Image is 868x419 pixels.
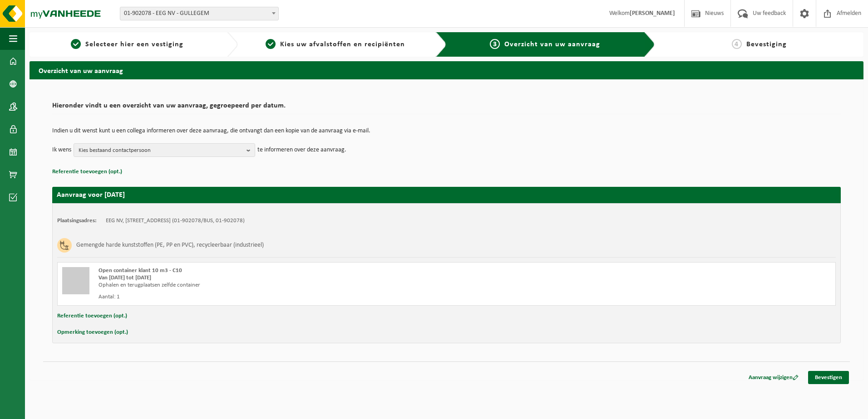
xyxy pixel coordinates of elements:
[76,238,264,253] h3: Gemengde harde kunststoffen (PE, PP en PVC), recycleerbaar (industrieel)
[74,143,255,157] button: Kies bestaand contactpersoon
[99,275,151,281] strong: Van [DATE] tot [DATE]
[57,310,127,322] button: Referentie toevoegen (opt.)
[120,7,278,20] span: 01-902078 - EEG NV - GULLEGEM
[52,102,841,114] h2: Hieronder vindt u een overzicht van uw aanvraag, gegroepeerd per datum.
[52,143,71,157] p: Ik wens
[280,41,405,48] span: Kies uw afvalstoffen en recipiënten
[106,217,245,224] td: EEG NV, [STREET_ADDRESS] (01-902078/BUS, 01-902078)
[266,39,276,49] span: 2
[30,61,863,79] h2: Overzicht van uw aanvraag
[85,41,183,48] span: Selecteer hier een vestiging
[630,10,675,17] strong: [PERSON_NAME]
[57,326,128,338] button: Opmerking toevoegen (opt.)
[99,268,182,273] span: Open container klant 10 m3 - C10
[52,166,122,178] button: Referentie toevoegen (opt.)
[34,39,220,50] a: 1Selecteer hier een vestiging
[99,293,483,301] div: Aantal: 1
[746,41,787,48] span: Bevestiging
[490,39,500,49] span: 3
[57,191,125,199] strong: Aanvraag voor [DATE]
[242,39,428,50] a: 2Kies uw afvalstoffen en recipiënten
[732,39,742,49] span: 4
[120,7,279,20] span: 01-902078 - EEG NV - GULLEGEM
[742,371,805,384] a: Aanvraag wijzigen
[504,41,600,48] span: Overzicht van uw aanvraag
[57,218,97,224] strong: Plaatsingsadres:
[257,143,346,157] p: te informeren over deze aanvraag.
[808,371,849,384] a: Bevestigen
[71,39,81,49] span: 1
[79,144,243,157] span: Kies bestaand contactpersoon
[99,282,483,289] div: Ophalen en terugplaatsen zelfde container
[52,128,841,134] p: Indien u dit wenst kunt u een collega informeren over deze aanvraag, die ontvangt dan een kopie v...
